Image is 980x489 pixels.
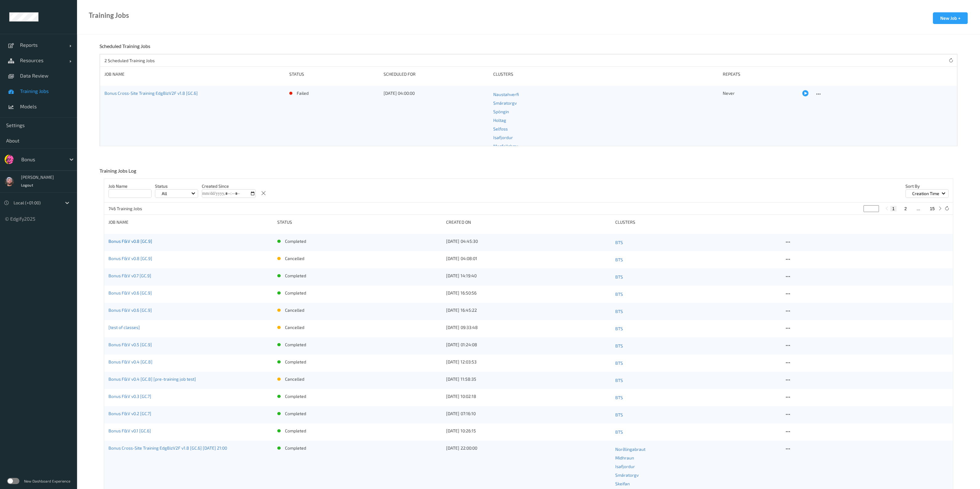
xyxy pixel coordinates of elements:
p: All [160,190,169,197]
div: [DATE] 16:50:56 [446,290,611,296]
p: cancelled [285,324,304,331]
a: Bonus F&V v0.6 [GC.9] [108,307,152,313]
p: completed [285,342,306,348]
button: 2 [902,206,909,211]
p: Sort by [905,183,949,189]
div: Clusters [493,71,719,77]
a: BTS [615,393,780,402]
div: Training Jobs [89,12,129,18]
p: completed [285,238,306,244]
div: [DATE] 10:26:15 [446,428,611,434]
a: Midhraun [615,454,780,462]
div: [DATE] 09:33:48 [446,324,611,331]
div: clusters [615,219,780,225]
div: [DATE] 04:08:01 [446,255,611,262]
div: [DATE] 10:02:18 [446,393,611,399]
a: Bonus F&V v0.4 [GC.8] [pre-training job test] [108,376,196,382]
a: BTS [615,255,780,264]
a: Bonus F&V v0.7 [GC.9] [108,273,151,278]
p: completed [285,393,306,399]
a: Norðlingabraut [615,445,780,454]
a: Isafjordur [493,133,719,142]
div: [DATE] 16:45:22 [446,307,611,313]
a: BTS [615,324,780,333]
a: BTS [615,342,780,350]
button: 15 [928,206,937,211]
div: [DATE] 14:19:40 [446,273,611,279]
a: Holtag [493,116,719,125]
div: [DATE] 22:00:00 [446,445,611,451]
p: completed [285,411,306,417]
a: Bonus F&V v0.8 [GC.9] [108,238,152,244]
a: Bonus F&V v0.5 [GC.9] [108,342,152,347]
p: completed [285,359,306,365]
p: completed [285,290,306,296]
button: ... [915,206,922,211]
a: Isafjordur [615,462,780,471]
p: failed [297,90,309,96]
div: Scheduled for [384,71,489,77]
p: Creation Time [910,190,941,197]
p: completed [285,273,306,279]
a: Spöngin [493,107,719,116]
div: [DATE] 12:03:53 [446,359,611,365]
a: BTS [615,428,780,436]
a: BTS [615,238,780,247]
p: cancelled [285,376,304,382]
a: Bonus F&V v0.1 [GC.6] [108,428,151,433]
a: BTS [615,273,780,281]
div: [DATE] 11:58:35 [446,376,611,382]
a: BTS [615,307,780,316]
div: [DATE] 04:00:00 [384,90,489,96]
div: [DATE] 07:16:10 [446,411,611,417]
div: Status [289,71,380,77]
a: Selfoss [493,125,719,133]
p: cancelled [285,255,304,262]
a: Bonus F&V v0.6 [GC.9] [108,290,152,295]
span: Never [723,90,735,96]
div: Job Name [104,71,285,77]
p: Job Name [108,183,152,189]
p: 746 Training Jobs [108,206,155,212]
p: cancelled [285,307,304,313]
a: Mosfellsbær [493,142,719,150]
a: Bonus F&V v0.2 [GC.7] [108,411,151,416]
button: 1 [890,206,897,211]
div: Training Jobs Log [100,168,138,178]
p: completed [285,445,306,451]
div: status [277,219,442,225]
a: Naustahverfi [493,90,719,99]
p: 2 Scheduled Training Jobs [104,58,155,64]
a: Smáratorgv [615,471,780,479]
a: Smáratorgv [493,99,719,107]
div: Job Name [108,219,273,225]
button: New Job + [933,12,968,24]
p: Status [155,183,198,189]
a: Skeifan [615,479,780,488]
a: Bonus F&V v0.4 [GC.8] [108,359,152,364]
div: [DATE] 04:45:30 [446,238,611,244]
a: BTS [615,411,780,419]
a: Bonus Cross-Site Training EdgBizV2F v1.8 [GC.6] [DATE] 21:00 [108,445,227,451]
a: BTS [615,359,780,367]
p: completed [285,428,306,434]
div: [DATE] 01:24:08 [446,342,611,348]
a: BTS [615,290,780,299]
a: Bonus F&V v0.3 [GC.7] [108,394,151,399]
p: Created Since [202,183,256,189]
div: Scheduled Training Jobs [100,43,152,54]
div: Repeats [723,71,798,77]
div: Created On [446,219,611,225]
a: Bonus Cross-Site Training EdgBizV2F v1.8 [GC.6] [104,90,198,96]
a: BTS [615,376,780,385]
a: Bonus F&V v0.8 [GC.9] [108,256,152,261]
a: [test of classes] [108,325,140,330]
